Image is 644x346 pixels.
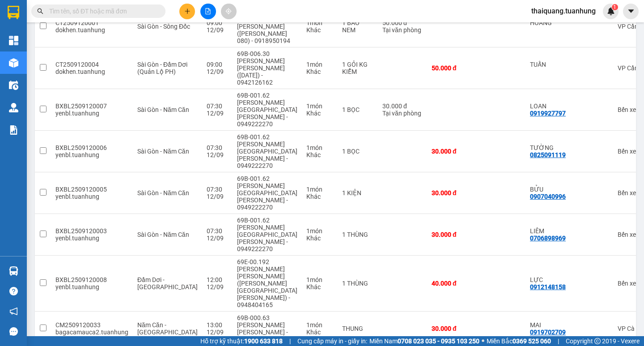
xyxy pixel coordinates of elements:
button: caret-down [623,4,639,19]
div: yenbl.tuanhung [55,235,128,242]
div: LỰC [530,276,570,283]
div: Khác [306,235,333,242]
div: 07:30 [207,186,228,193]
div: 69E-00.192 [237,258,297,265]
img: icon-new-feature [607,7,615,15]
div: [PERSON_NAME] [PERSON_NAME] - 0919211372 [237,321,297,343]
div: yenbl.tuanhung [55,110,128,117]
span: plus [184,8,191,14]
div: 1 BỌC [342,106,373,113]
div: TUẤN [530,61,570,68]
div: 09:00 [207,19,228,26]
div: Khác [306,283,333,290]
span: Hỗ trợ kỹ thuật: [200,336,283,346]
div: CT2509120001 [55,19,128,26]
div: 1 món [306,227,333,235]
span: Sài Gòn - Đầm Dơi (Quản Lộ PH) [137,61,187,75]
div: 12:00 [207,276,228,283]
div: 30.000 đ [432,189,476,196]
div: 09:00 [207,61,228,68]
div: Tại văn phòng [382,26,423,34]
span: search [37,8,43,14]
span: message [9,327,18,336]
div: 0919702709 [530,329,566,336]
div: 40.000 đ [432,280,476,287]
sup: 1 [612,4,618,10]
div: Khác [306,26,333,34]
div: yenbl.tuanhung [55,193,128,200]
span: Miền Nam [369,336,479,346]
div: 1 KIỆN [342,189,373,196]
img: solution-icon [9,125,18,135]
div: Khác [306,110,333,117]
div: LIÊM [530,227,570,235]
img: warehouse-icon [9,266,18,276]
span: | [289,336,291,346]
div: 0706898969 [530,235,566,242]
div: 1 món [306,19,333,26]
div: 1 món [306,321,333,329]
div: MAI [530,321,570,329]
div: 1 GỎI KG KIỂM [342,61,373,75]
div: 1 THÙNG [342,231,373,238]
div: 30.000 đ [432,231,476,238]
div: BXBL2509120008 [55,276,128,283]
div: dokhen.tuanhung [55,68,128,75]
div: 12/09 [207,283,228,290]
div: [PERSON_NAME][GEOGRAPHIC_DATA][PERSON_NAME] - 0949222270 [237,141,297,169]
div: 1 món [306,144,333,151]
span: Sài Gòn - Năm Căn [137,148,189,155]
div: 12/09 [207,151,228,158]
span: Sài Gòn - Năm Căn [137,231,189,238]
div: [PERSON_NAME][GEOGRAPHIC_DATA][PERSON_NAME] - 0949222270 [237,99,297,128]
div: Tại văn phòng [382,110,423,117]
div: 12/09 [207,329,228,336]
div: 50.000 đ [382,19,423,26]
span: notification [9,307,18,316]
strong: 1900 633 818 [244,337,283,345]
div: 07:30 [207,227,228,235]
div: 0912148158 [530,283,566,290]
span: Sài Gòn - Sông Đốc [137,23,190,30]
div: yenbl.tuanhung [55,151,128,158]
div: [PERSON_NAME] [PERSON_NAME] ([PERSON_NAME] 080) - 0918950194 [237,16,297,44]
span: | [558,336,559,346]
img: warehouse-icon [9,81,18,90]
div: 1 món [306,186,333,193]
div: 69B-000.63 [237,314,297,321]
span: 1 [613,4,616,10]
div: BỬU [530,186,570,193]
div: 1 THÙNG [342,280,373,287]
div: 69B-001.62 [237,92,297,99]
div: 30.000 đ [432,325,476,332]
button: plus [179,4,195,19]
div: yenbl.tuanhung [55,283,128,290]
span: caret-down [627,7,635,15]
strong: 0369 525 060 [513,337,551,345]
div: 12/09 [207,68,228,75]
div: 69B-001.62 [237,217,297,224]
img: warehouse-icon [9,103,18,112]
div: THUNG [342,325,373,332]
div: [PERSON_NAME] [PERSON_NAME] ([DATE]) - 0942126162 [237,57,297,86]
button: file-add [200,4,216,19]
span: Năm Căn - [GEOGRAPHIC_DATA] [137,321,198,336]
img: logo-vxr [8,6,19,19]
div: 12/09 [207,110,228,117]
div: 07:30 [207,103,228,110]
div: 69B-001.62 [237,175,297,182]
div: 69B-001.62 [237,133,297,141]
span: ⚪️ [482,339,484,343]
span: copyright [594,338,601,344]
div: HOÀNG [530,19,570,26]
div: CT2509120004 [55,61,128,68]
div: BXBL2509120006 [55,144,128,151]
span: Sài Gòn - Năm Căn [137,106,189,113]
div: Khác [306,329,333,336]
div: 0825091119 [530,151,566,158]
div: [PERSON_NAME][GEOGRAPHIC_DATA][PERSON_NAME] - 0949222270 [237,224,297,252]
div: BXBL2509120007 [55,103,128,110]
span: question-circle [9,287,18,295]
div: 1 món [306,103,333,110]
div: 1 BAO NEM [342,19,373,34]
